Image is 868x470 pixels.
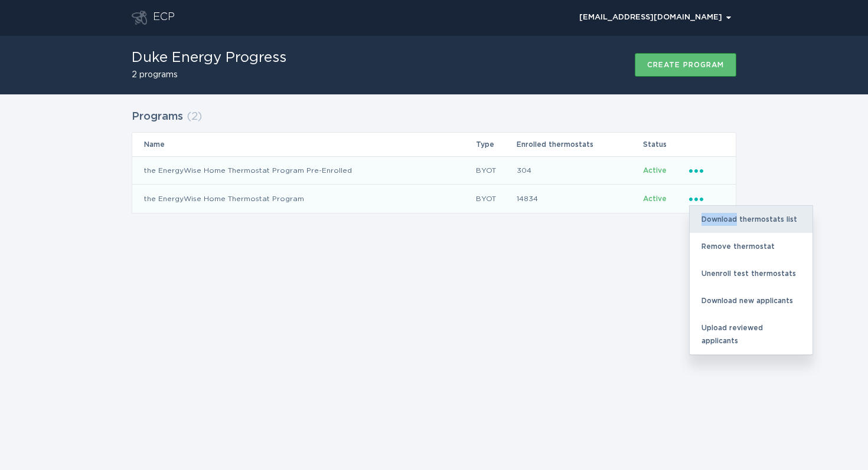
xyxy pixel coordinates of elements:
div: Popover menu [689,164,724,177]
div: [EMAIL_ADDRESS][DOMAIN_NAME] [579,14,731,21]
th: Status [642,133,688,156]
td: the EnergyWise Home Thermostat Program Pre-Enrolled [132,156,475,185]
div: Download new applicants [690,287,812,314]
button: Go to dashboard [132,11,147,25]
td: 304 [516,156,643,185]
div: Popover menu [574,9,736,27]
tr: 1d15ab97683b4e01905a4a1186b7c4ed [132,156,736,185]
button: Create program [635,53,736,77]
h2: 2 programs [132,71,286,79]
th: Name [132,133,475,156]
h2: Programs [132,106,183,127]
div: Remove thermostat [690,233,812,260]
td: BYOT [475,156,515,185]
span: ( 2 ) [187,111,202,122]
td: 14834 [516,185,643,213]
td: the EnergyWise Home Thermostat Program [132,185,475,213]
th: Enrolled thermostats [516,133,643,156]
h1: Duke Energy Progress [132,51,286,65]
th: Type [475,133,515,156]
span: Active [643,195,667,202]
div: Unenroll test thermostats [690,260,812,287]
div: Download thermostats list [690,206,812,233]
div: Create program [647,61,724,68]
tr: Table Headers [132,133,736,156]
span: Active [643,167,667,174]
button: Open user account details [574,9,736,27]
tr: ad62586955a64f2b90597186981120bb [132,185,736,213]
td: BYOT [475,185,515,213]
div: Upload reviewed applicants [690,314,812,354]
div: ECP [153,11,175,25]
